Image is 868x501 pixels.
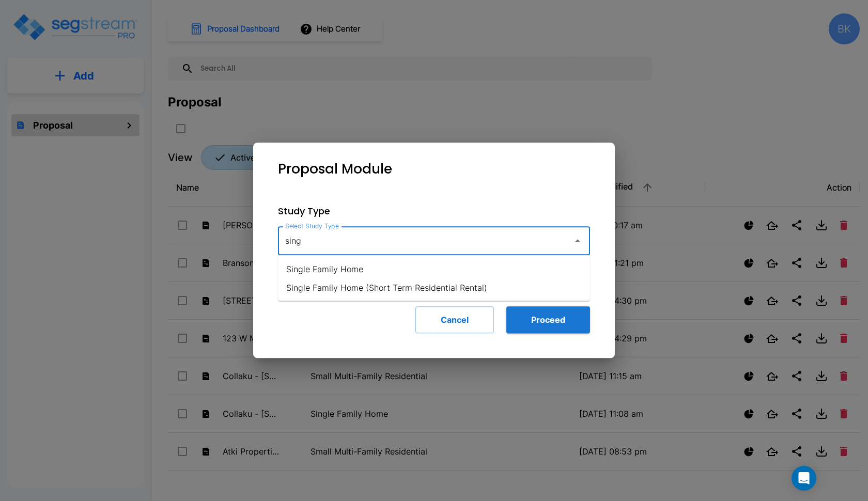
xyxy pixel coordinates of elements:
p: Proposal Module [278,159,392,179]
button: Cancel [415,306,494,333]
li: Single Family Home [278,260,590,278]
p: Study Type [278,204,590,218]
li: Single Family Home (Short Term Residential Rental) [278,278,590,297]
div: Open Intercom Messenger [792,466,816,491]
button: Proceed [506,306,590,333]
label: Select Study Type [285,222,339,230]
